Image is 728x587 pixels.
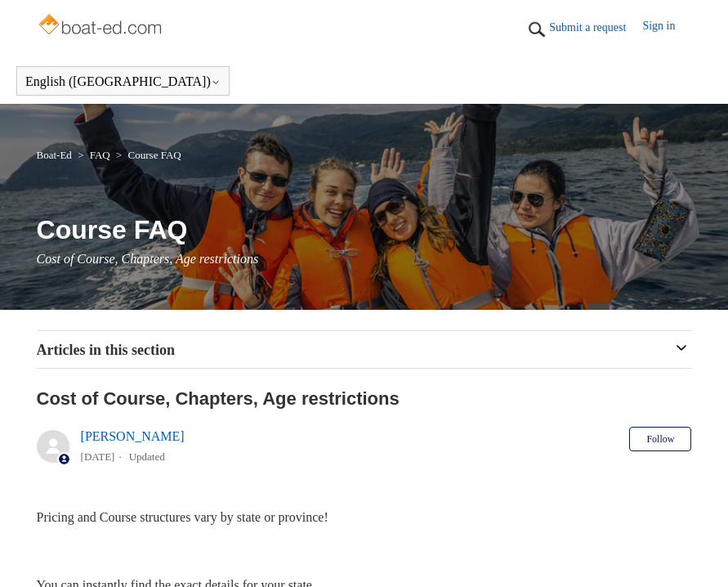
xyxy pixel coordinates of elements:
[81,429,185,443] a: [PERSON_NAME]
[549,19,642,36] a: Submit a request
[37,342,175,358] span: Articles in this section
[37,10,167,43] img: Boat-Ed Help Center home page
[129,450,165,463] li: Updated
[673,532,716,575] div: Live chat
[90,149,110,161] a: FAQ
[128,149,181,161] a: Course FAQ
[37,149,75,161] li: Boat-Ed
[37,385,692,412] h2: Cost of Course, Chapters, Age restrictions
[113,149,181,161] li: Course FAQ
[37,149,72,161] a: Boat-Ed
[37,252,259,266] span: Cost of Course, Chapters, Age restrictions
[37,210,692,249] h1: Course FAQ
[629,427,691,451] button: Follow Article
[25,74,221,89] button: English ([GEOGRAPHIC_DATA])
[525,17,549,42] img: 01HZPCYTXV3JW8MJV9VD7EMK0H
[81,450,115,463] time: 04/08/2025, 10:01
[37,510,328,524] span: Pricing and Course structures vary by state or province!
[642,17,691,42] a: Sign in
[74,149,113,161] li: FAQ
